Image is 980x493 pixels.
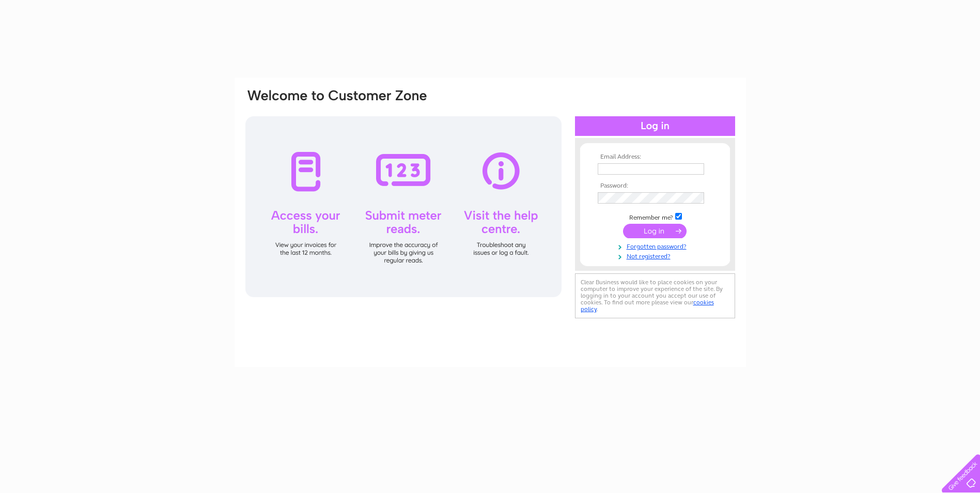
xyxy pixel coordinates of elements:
[598,251,715,260] a: Not registered?
[595,211,715,222] td: Remember me?
[623,224,687,238] input: Submit
[575,273,735,318] div: Clear Business would like to place cookies on your computer to improve your experience of the sit...
[595,182,715,190] th: Password:
[595,153,715,161] th: Email Address:
[581,299,714,313] a: cookies policy
[598,241,715,251] a: Forgotten password?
